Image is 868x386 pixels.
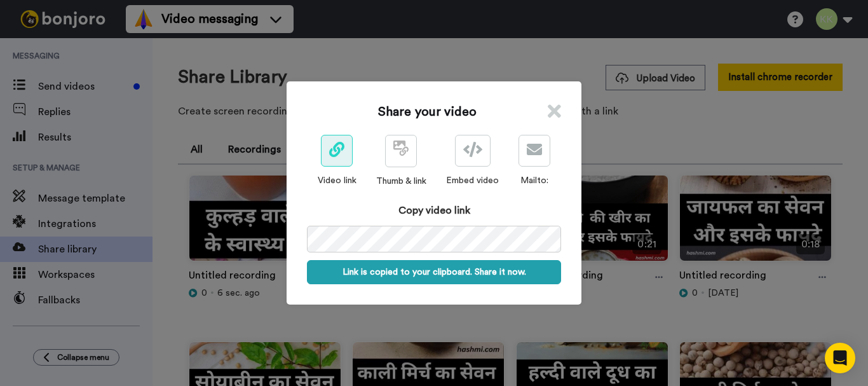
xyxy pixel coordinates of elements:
div: Open Intercom Messenger [825,343,855,373]
div: Copy video link [307,203,561,218]
div: Mailto: [519,174,550,187]
div: Thumb & link [376,175,426,188]
h1: Share your video [378,103,477,121]
button: Link is copied to your clipboard. Share it now. [307,260,561,284]
div: Video link [318,174,356,187]
div: Embed video [446,174,499,187]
